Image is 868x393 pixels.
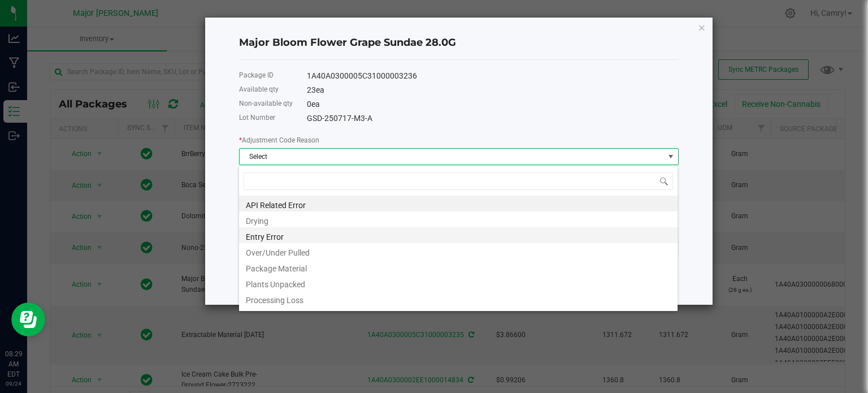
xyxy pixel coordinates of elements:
[307,113,679,124] div: GSD-250717-M3-A
[239,70,274,80] label: Package ID
[307,98,679,110] div: 0
[240,149,664,165] span: Select
[239,84,279,94] label: Available qty
[316,85,324,94] span: ea
[239,113,275,123] label: Lot Number
[11,303,45,336] iframe: Resource center
[307,84,679,96] div: 23
[239,36,679,50] h4: Major Bloom Flower Grape Sundae 28.0G
[311,100,320,109] span: ea
[239,135,319,145] label: Adjustment Code Reason
[239,98,293,109] label: Non-available qty
[307,70,679,82] div: 1A40A0300005C31000003236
